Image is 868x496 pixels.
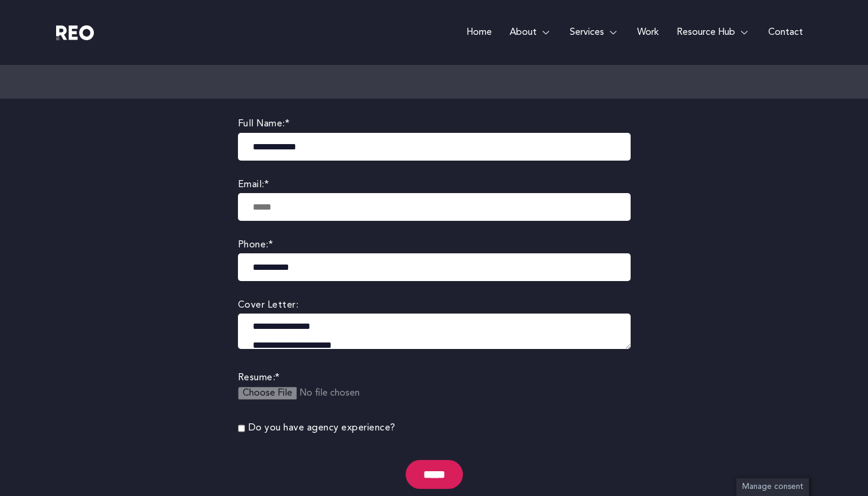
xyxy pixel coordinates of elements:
label: Do you have agency experience? [249,420,396,436]
span: Manage consent [742,483,803,491]
label: Phone: [238,237,631,253]
label: Full Name: [238,116,631,132]
label: Cover Letter: [238,298,631,314]
label: Email: [238,177,631,193]
label: Resume: [238,370,631,386]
